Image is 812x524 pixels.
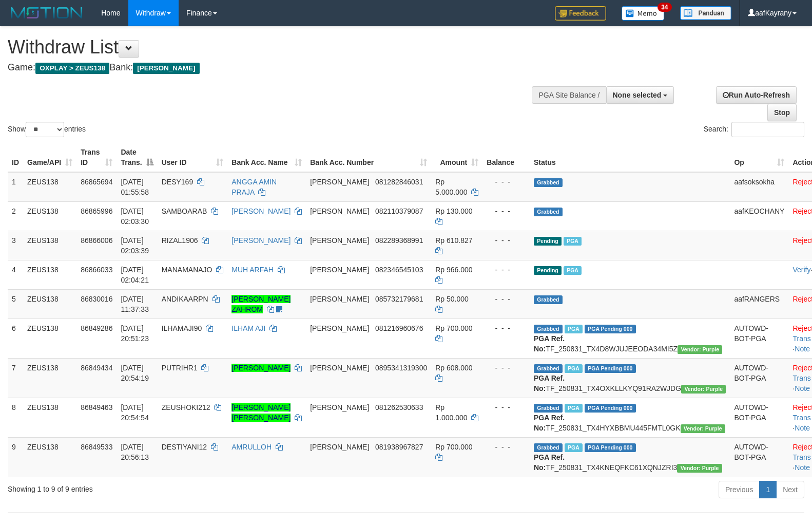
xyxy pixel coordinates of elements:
[231,295,291,313] a: [PERSON_NAME] ZAHROM
[162,266,212,274] span: MANAMANAJO
[730,398,788,437] td: AUTOWD-BOT-PGA
[487,294,526,304] div: - - -
[23,260,76,289] td: ZEUS138
[730,143,788,172] th: Op: activate to sort column ascending
[767,104,797,121] a: Stop
[162,295,208,303] span: ANDIKAARPN
[678,345,722,354] span: Vendor URL: https://trx4.1velocity.biz
[375,207,423,215] span: Copy 082110379087 to clipboard
[231,266,274,274] a: MUH ARFAH
[310,324,369,332] span: [PERSON_NAME]
[121,324,149,343] span: [DATE] 20:51:23
[487,206,526,216] div: - - -
[716,86,797,104] a: Run Auto-Refresh
[81,295,112,303] span: 86830016
[81,364,112,372] span: 86849434
[23,201,76,231] td: ZEUS138
[564,266,582,275] span: Marked by aafchomsokheang
[81,403,112,411] span: 86849463
[564,237,582,246] span: Marked by aafchomsokheang
[375,178,423,186] span: Copy 081282846031 to clipboard
[375,403,423,411] span: Copy 081262530633 to clipboard
[565,404,583,413] span: Marked by aafRornrotha
[162,324,202,332] span: ILHAMAJI90
[81,443,112,451] span: 86849533
[435,178,467,196] span: Rp 5.000.000
[375,324,423,332] span: Copy 081216960676 to clipboard
[162,364,198,372] span: PUTRIHR1
[435,295,469,303] span: Rp 50.000
[23,437,76,477] td: ZEUS138
[530,398,730,437] td: TF_250831_TX4HYXBBMU445FMTL0GK
[555,6,606,21] img: Feedback.jpg
[431,143,482,172] th: Amount: activate to sort column ascending
[792,266,810,274] a: Verify
[534,404,563,413] span: Grabbed
[487,363,526,373] div: - - -
[231,178,277,196] a: ANGGA AMIN PRAJA
[375,443,423,451] span: Copy 081938967827 to clipboard
[162,403,210,411] span: ZEUSHOKI212
[730,172,788,202] td: aafsoksokha
[658,3,671,12] span: 34
[117,143,157,172] th: Date Trans.: activate to sort column descending
[162,207,207,215] span: SAMBOARAB
[435,207,472,215] span: Rp 130.000
[158,143,228,172] th: User ID: activate to sort column ascending
[534,443,563,452] span: Grabbed
[680,6,731,20] img: panduan.png
[23,358,76,398] td: ZEUS138
[681,424,725,433] span: Vendor URL: https://trx4.1velocity.biz
[534,334,565,353] b: PGA Ref. No:
[8,319,23,358] td: 6
[613,91,662,99] span: None selected
[310,364,369,372] span: [PERSON_NAME]
[435,324,472,332] span: Rp 700.000
[8,398,23,437] td: 8
[487,265,526,275] div: - - -
[8,201,23,231] td: 2
[677,464,722,473] span: Vendor URL: https://trx4.1velocity.biz
[310,207,369,215] span: [PERSON_NAME]
[8,63,531,73] h4: Game: Bank:
[310,403,369,411] span: [PERSON_NAME]
[375,295,423,303] span: Copy 085732179681 to clipboard
[730,358,788,398] td: AUTOWD-BOT-PGA
[81,236,112,245] span: 86866006
[585,364,636,373] span: PGA Pending
[622,6,665,21] img: Button%20Memo.svg
[487,235,526,246] div: - - -
[310,236,369,245] span: [PERSON_NAME]
[8,122,86,137] label: Show entries
[121,364,149,382] span: [DATE] 20:54:19
[565,443,583,452] span: Marked by aafRornrotha
[487,442,526,452] div: - - -
[795,384,810,392] a: Note
[565,364,583,373] span: Marked by aafRornrotha
[23,172,76,202] td: ZEUS138
[231,403,291,422] a: [PERSON_NAME] [PERSON_NAME]
[121,207,149,226] span: [DATE] 02:03:30
[8,480,331,494] div: Showing 1 to 9 of 9 entries
[76,143,117,172] th: Trans ID: activate to sort column ascending
[8,143,23,172] th: ID
[759,481,777,498] a: 1
[310,443,369,451] span: [PERSON_NAME]
[375,266,423,274] span: Copy 082346545103 to clipboard
[435,266,472,274] span: Rp 966.000
[730,201,788,231] td: aafKEOCHANY
[795,463,810,472] a: Note
[81,324,112,332] span: 86849286
[8,37,531,58] h1: Withdraw List
[534,237,562,246] span: Pending
[23,231,76,260] td: ZEUS138
[231,443,272,451] a: AMRULLOH
[435,236,472,245] span: Rp 610.827
[534,208,563,216] span: Grabbed
[681,385,726,394] span: Vendor URL: https://trx4.1velocity.biz
[231,324,265,332] a: ILHAM AJI
[231,207,291,215] a: [PERSON_NAME]
[310,266,369,274] span: [PERSON_NAME]
[585,325,636,333] span: PGA Pending
[375,364,427,372] span: Copy 0895341319300 to clipboard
